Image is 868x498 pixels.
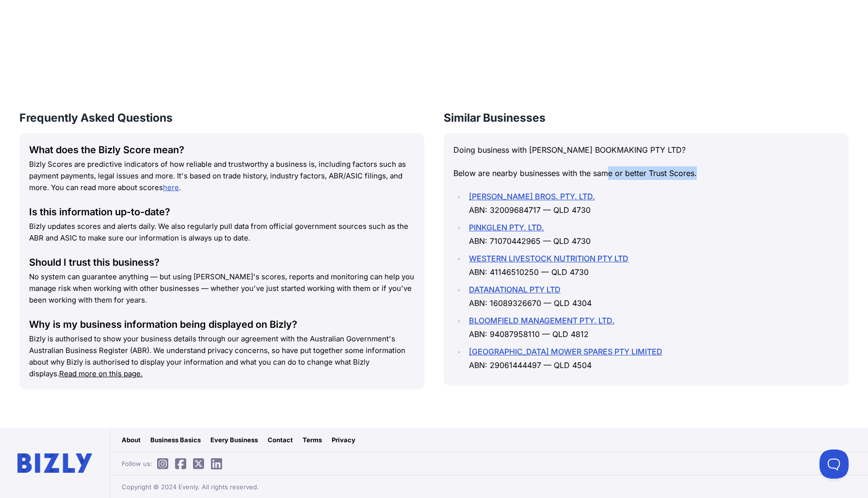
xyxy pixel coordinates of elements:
[469,316,614,325] a: BLOOMFIELD MANAGEMENT PTY. LTD.
[303,435,322,445] a: Terms
[453,143,839,157] p: Doing business with [PERSON_NAME] BOOKMAKING PTY LTD?
[19,110,424,126] h3: Frequently Asked Questions
[466,221,839,248] li: ABN: 71070442965 — QLD 4730
[29,221,415,244] p: Bizly updates scores and alerts daily. We also regularly pull data from official government sourc...
[122,459,227,468] span: Follow us:
[332,435,355,445] a: Privacy
[466,345,839,372] li: ABN: 29061444497 — QLD 4504
[469,285,561,294] a: DATANATIONAL PTY LTD
[469,347,662,356] a: [GEOGRAPHIC_DATA] MOWER SPARES PTY LIMITED
[29,256,415,269] div: Should I trust this business?
[469,223,544,232] a: PINKGLEN PTY. LTD.
[268,435,293,445] a: Contact
[122,482,259,492] span: Copyright © 2024 Evenly. All rights reserved.
[29,205,415,219] div: Is this information up-to-date?
[466,190,839,217] li: ABN: 32009684717 — QLD 4730
[820,450,849,479] iframe: Toggle Customer Support
[29,318,415,331] div: Why is my business information being displayed on Bizly?
[466,283,839,310] li: ABN: 16089326670 — QLD 4304
[210,435,258,445] a: Every Business
[150,435,201,445] a: Business Basics
[29,333,415,380] p: Bizly is authorised to show your business details through our agreement with the Australian Gover...
[29,271,415,306] p: No system can guarantee anything — but using [PERSON_NAME]'s scores, reports and monitoring can h...
[122,435,141,445] a: About
[453,166,839,180] p: Below are nearby businesses with the same or better Trust Scores.
[466,314,839,341] li: ABN: 94087958110 — QLD 4812
[29,143,415,157] div: What does the Bizly Score mean?
[466,252,839,279] li: ABN: 41146510250 — QLD 4730
[29,159,415,193] p: Bizly Scores are predictive indicators of how reliable and trustworthy a business is, including f...
[163,183,179,192] a: here
[444,110,849,126] h3: Similar Businesses
[59,369,143,378] a: Read more on this page.
[469,254,628,263] a: WESTERN LIVESTOCK NUTRITION PTY LTD
[469,192,595,201] a: [PERSON_NAME] BROS. PTY. LTD.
